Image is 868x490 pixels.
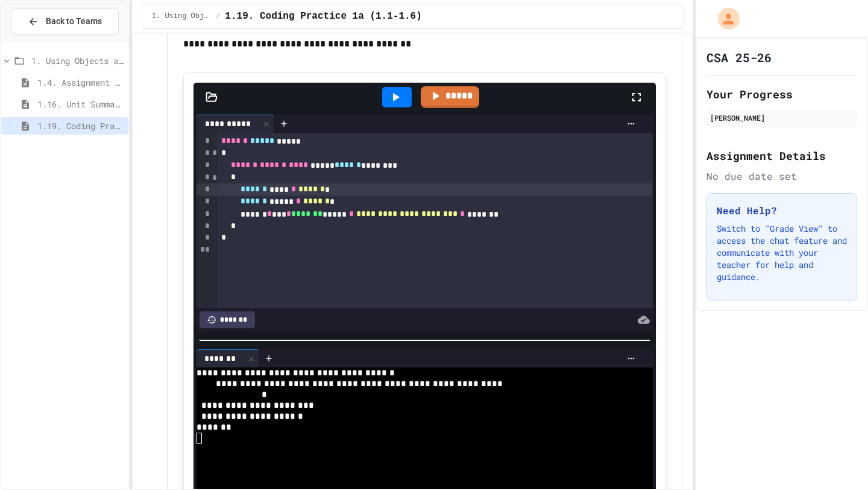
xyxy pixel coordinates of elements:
[706,147,857,164] h2: Assignment Details
[717,203,847,218] h3: Need Help?
[31,54,124,67] span: 1. Using Objects and Methods
[216,11,220,21] span: /
[706,169,857,183] div: No due date set
[710,112,854,123] div: [PERSON_NAME]
[37,98,124,110] span: 1.16. Unit Summary 1a (1.1-1.6)
[705,5,743,33] div: My Account
[152,11,211,21] span: 1. Using Objects and Methods
[717,223,847,283] p: Switch to "Grade View" to access the chat feature and communicate with your teacher for help and ...
[225,9,421,24] span: 1.19. Coding Practice 1a (1.1-1.6)
[11,8,119,34] button: Back to Teams
[37,76,124,89] span: 1.4. Assignment and Input
[46,15,102,28] span: Back to Teams
[706,49,772,66] h1: CSA 25-26
[706,86,857,103] h2: Your Progress
[37,119,124,132] span: 1.19. Coding Practice 1a (1.1-1.6)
